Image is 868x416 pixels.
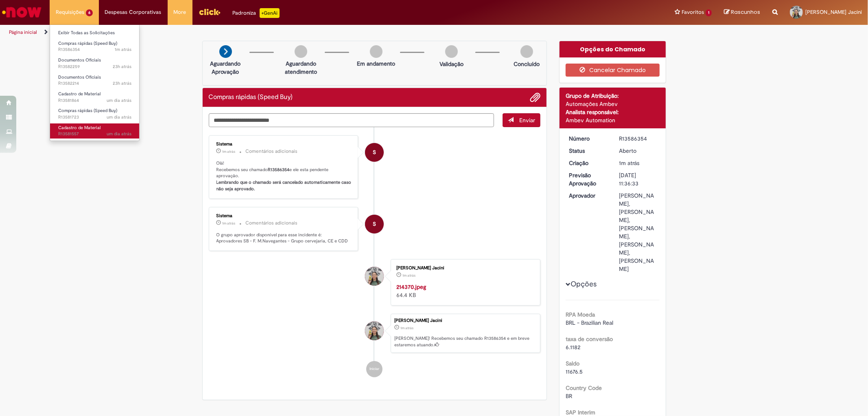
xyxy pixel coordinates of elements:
a: Exibir Todas as Solicitações [50,29,140,37]
p: Validação [439,60,464,68]
p: Aguardando atendimento [281,59,321,76]
p: Em andamento [357,59,395,68]
img: click_logo_yellow_360x200.png [199,6,221,18]
b: Saldo [566,360,579,367]
b: SAP Interim [566,409,595,416]
time: 30/09/2025 14:08:07 [107,114,131,120]
div: Automações Ambev [566,100,660,108]
a: Aberto R13581723 : Compras rápidas (Speed Buy) [50,106,140,121]
b: R13586354 [268,167,290,173]
span: 1 [706,9,712,16]
span: Documentos Oficiais [58,57,101,63]
p: Olá! Recebemos seu chamado e ele esta pendente aprovação. [216,160,352,192]
span: Compras rápidas (Speed Buy) [58,108,117,114]
span: Rascunhos [731,8,760,16]
span: um dia atrás [107,97,131,103]
b: RPA Moeda [566,311,595,318]
img: img-circle-grey.png [520,45,533,58]
time: 30/09/2025 14:24:33 [107,97,131,103]
img: arrow-next.png [219,45,232,58]
span: 1m atrás [115,46,131,53]
a: Aberto R13582259 : Documentos Oficiais [50,56,140,71]
span: [PERSON_NAME] Jacini [805,9,862,15]
div: [DATE] 11:36:33 [619,171,657,187]
a: 214370.jpeg [396,283,426,291]
div: 64.4 KB [396,283,532,299]
time: 30/09/2025 15:12:34 [113,80,131,86]
a: Página inicial [9,29,37,35]
p: [PERSON_NAME]! Recebemos seu chamado R13586354 e em breve estaremos atuando. [394,335,536,348]
div: System [365,143,384,162]
span: 1m atrás [402,273,415,278]
div: R13586354 [619,134,657,143]
dt: Previsão Aprovação [563,171,613,187]
span: Enviar [519,117,535,124]
a: Aberto R13582214 : Documentos Oficiais [50,73,140,88]
span: More [174,8,186,16]
div: Sistema [216,214,352,218]
time: 01/10/2025 14:36:33 [400,326,413,330]
dt: Número [563,134,613,143]
div: [PERSON_NAME] Jacini [394,318,536,323]
img: img-circle-grey.png [370,45,383,58]
span: S [373,214,376,234]
div: 01/10/2025 14:36:33 [619,159,657,167]
button: Enviar [503,113,540,127]
time: 01/10/2025 14:36:34 [115,46,131,53]
p: Concluído [514,60,540,68]
span: R13581557 [58,131,131,137]
div: Ambev Automation [566,116,660,124]
span: Cadastro de Material [58,125,101,131]
span: Compras rápidas (Speed Buy) [58,40,117,46]
time: 30/09/2025 13:44:05 [107,131,131,137]
small: Comentários adicionais [246,220,298,227]
span: R13581723 [58,114,131,121]
div: Analista responsável: [566,108,660,116]
span: 1m atrás [619,159,639,167]
div: [PERSON_NAME] Jacini [396,266,532,271]
div: Larissa Sapata Jacini [365,321,384,340]
a: Aberto R13586354 : Compras rápidas (Speed Buy) [50,39,140,54]
span: um dia atrás [107,131,131,137]
li: Larissa Sapata Jacini [209,314,541,353]
img: ServiceNow [1,4,43,20]
small: Comentários adicionais [246,148,298,155]
span: 6.1182 [566,343,580,351]
span: R13582214 [58,80,131,87]
ul: Trilhas de página [6,25,573,40]
a: Aberto R13581557 : Cadastro de Material [50,123,140,139]
span: BR [566,392,572,400]
h2: Compras rápidas (Speed Buy) Histórico de tíquete [209,94,293,101]
time: 01/10/2025 14:36:33 [619,159,639,167]
b: taxa de conversão [566,335,613,343]
time: 01/10/2025 14:36:41 [223,221,236,226]
ul: Histórico de tíquete [209,127,541,385]
p: O grupo aprovador disponível para esse incidente é: Aprovadores SB - F. M.Navegantes - Grupo cerv... [216,232,352,244]
p: +GenAi [260,8,280,18]
dt: Aprovador [563,191,613,200]
span: Documentos Oficiais [58,74,101,80]
span: 11676.5 [566,368,583,375]
span: 1m atrás [400,326,413,330]
span: 6 [86,9,93,16]
a: Aberto R13581864 : Cadastro de Material [50,90,140,105]
div: Opções do Chamado [560,41,666,57]
span: S [373,143,376,162]
time: 30/09/2025 15:20:27 [113,64,131,70]
span: um dia atrás [107,114,131,120]
ul: Requisições [50,24,140,141]
time: 01/10/2025 14:36:45 [223,149,236,154]
button: Adicionar anexos [530,92,540,103]
span: R13586354 [58,46,131,53]
span: Despesas Corporativas [105,8,162,16]
p: Aguardando Aprovação [206,59,245,76]
button: Cancelar Chamado [566,64,660,77]
span: R13581864 [58,97,131,104]
div: Aberto [619,147,657,155]
dt: Criação [563,159,613,167]
span: Requisições [56,8,84,16]
a: Rascunhos [724,9,760,16]
dt: Status [563,147,613,155]
textarea: Digite sua mensagem aqui... [209,113,494,127]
